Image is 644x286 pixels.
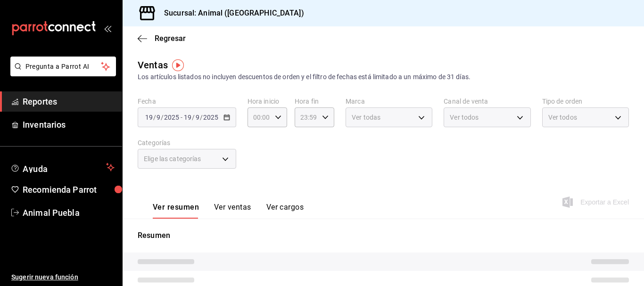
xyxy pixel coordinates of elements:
input: -- [156,114,161,121]
div: Ventas [138,58,168,72]
span: / [153,114,156,121]
span: Sugerir nueva función [11,272,115,282]
label: Fecha [138,98,236,105]
button: Ver resumen [153,203,199,219]
a: Pregunta a Parrot AI [7,68,116,78]
span: Pregunta a Parrot AI [25,62,101,72]
span: Regresar [155,34,186,43]
input: -- [183,114,192,121]
input: -- [195,114,200,121]
label: Hora inicio [248,98,287,105]
button: Regresar [138,34,186,43]
label: Marca [346,98,432,105]
div: Los artículos listados no incluyen descuentos de orden y el filtro de fechas está limitado a un m... [138,72,629,82]
label: Tipo de orden [542,98,629,105]
span: / [192,114,195,121]
label: Categorías [138,139,236,146]
span: Reportes [23,95,115,108]
span: / [161,114,164,121]
span: Ver todas [352,113,380,122]
span: Animal Puebla [23,206,115,219]
span: / [200,114,203,121]
h3: Sucursal: Animal ([GEOGRAPHIC_DATA]) [157,8,304,19]
p: Resumen [138,230,629,241]
input: ---- [203,114,219,121]
span: Ayuda [23,162,102,173]
button: Pregunta a Parrot AI [10,57,116,76]
span: Elige las categorías [144,154,201,163]
label: Canal de venta [444,98,530,105]
img: Tooltip marker [172,59,184,71]
input: -- [145,114,153,121]
div: navigation tabs [153,203,304,219]
button: open_drawer_menu [104,25,111,32]
span: Inventarios [23,118,115,131]
span: Ver todos [450,113,479,122]
input: ---- [164,114,180,121]
span: - [181,114,182,121]
span: Recomienda Parrot [23,183,115,196]
button: Ver ventas [214,203,251,219]
label: Hora fin [295,98,334,105]
span: Ver todos [548,113,577,122]
button: Ver cargos [266,203,304,219]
